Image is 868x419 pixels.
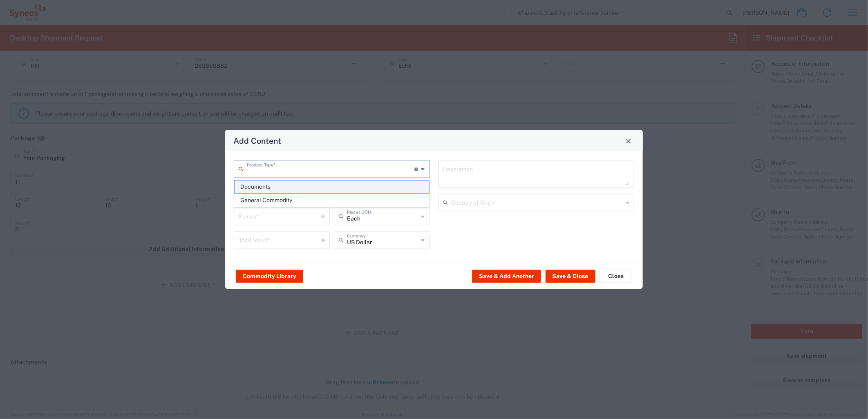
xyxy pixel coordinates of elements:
[236,270,303,283] button: Commodity Library
[546,270,595,283] button: Save & Close
[472,270,541,283] button: Save & Add Another
[235,181,429,193] span: Documents
[600,270,632,283] button: Close
[234,135,282,147] h4: Add Content
[623,135,634,147] button: Close
[235,194,429,207] span: General Commodity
